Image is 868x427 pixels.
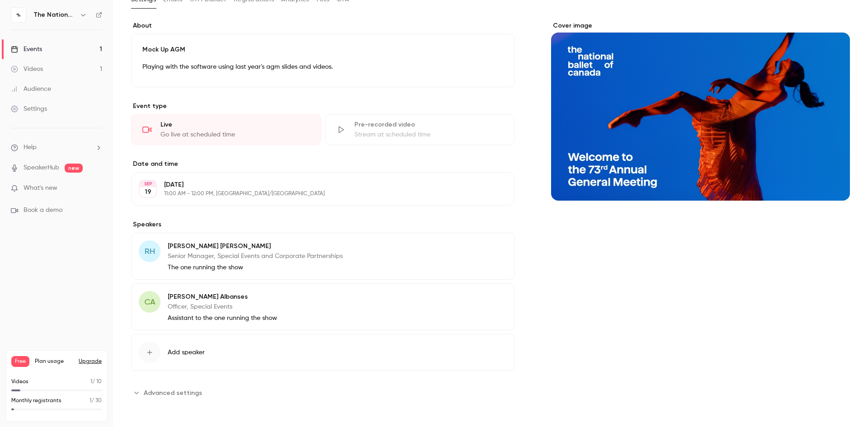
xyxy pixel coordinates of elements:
[35,358,73,365] span: Plan usage
[354,120,504,129] div: Pre-recorded video
[79,358,102,365] button: Upgrade
[131,114,321,145] div: LiveGo live at scheduled time
[33,10,76,19] h6: The National Ballet of Canada
[131,160,515,169] label: Date and time
[168,263,343,272] p: The one running the show
[168,314,277,323] p: Assistant to the one running the show
[160,120,310,129] div: Live
[168,302,277,311] p: Officer, Special Events
[11,65,43,74] div: Videos
[144,296,156,308] span: CA
[131,385,515,400] section: Advanced settings
[145,188,151,197] p: 19
[11,84,51,94] div: Audience
[131,283,515,330] div: CA[PERSON_NAME] AlbansesOfficer, Special EventsAssistant to the one running the show
[168,292,277,301] p: [PERSON_NAME] Albanses
[354,130,504,139] div: Stream at scheduled time
[168,348,205,357] span: Add speaker
[131,385,208,400] button: Advanced settings
[11,397,61,405] p: Monthly registrants
[24,163,59,173] a: SpeakerHub
[160,130,310,139] div: Go live at scheduled time
[90,378,102,386] p: / 10
[325,114,515,145] div: Pre-recorded videoStream at scheduled time
[90,379,92,385] span: 1
[164,190,467,197] p: 11:00 AM - 12:00 PM, [GEOGRAPHIC_DATA]/[GEOGRAPHIC_DATA]
[144,388,202,398] span: Advanced settings
[90,397,102,405] p: / 30
[168,252,343,261] p: Senior Manager, Special Events and Corporate Partnerships
[168,242,343,251] p: [PERSON_NAME] [PERSON_NAME]
[140,181,156,187] div: SEP
[11,104,47,113] div: Settings
[11,378,28,386] p: Videos
[142,45,504,54] p: Mock Up AGM
[65,164,83,173] span: new
[551,21,850,201] section: Cover image
[142,61,504,72] p: Playing with the software using last year's agm slides and videos.
[11,356,29,367] span: Free
[11,143,102,152] li: help-dropdown-opener
[164,180,467,189] p: [DATE]
[11,8,26,22] img: The National Ballet of Canada
[131,233,515,280] div: RH[PERSON_NAME] [PERSON_NAME]Senior Manager, Special Events and Corporate PartnershipsThe one run...
[551,21,850,30] label: Cover image
[145,245,155,258] span: RH
[131,220,515,229] label: Speakers
[131,21,515,30] label: About
[11,45,42,54] div: Events
[131,102,515,111] p: Event type
[90,398,91,404] span: 1
[24,143,37,152] span: Help
[24,183,57,193] span: What's new
[131,334,515,371] button: Add speaker
[24,206,62,215] span: Book a demo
